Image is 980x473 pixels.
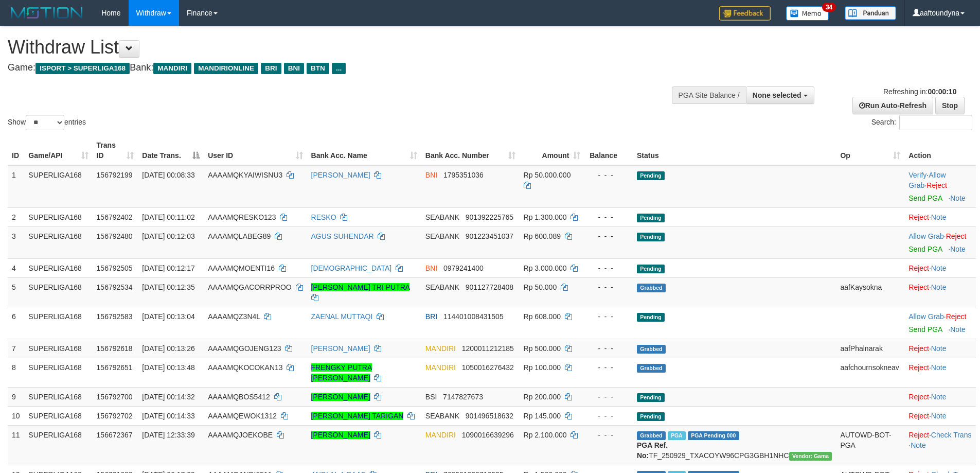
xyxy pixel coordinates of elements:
a: Note [950,245,966,253]
div: - - - [589,311,628,322]
span: · [908,312,946,321]
a: Verify [908,171,926,179]
span: AAAAMQKYAIWISNU3 [208,171,282,179]
a: ZAENAL MUTTAQI [311,312,373,321]
span: 156792618 [97,344,133,353]
td: 8 [8,358,24,387]
a: Reject [908,283,929,291]
span: AAAAMQKOCOKAN13 [208,363,283,372]
span: [DATE] 00:08:33 [142,171,194,179]
span: Rp 2.100.000 [524,431,567,439]
div: - - - [589,343,628,354]
a: [PERSON_NAME] TARIGAN [311,412,404,420]
span: BRI [425,312,437,321]
a: Note [931,363,947,372]
td: · [904,226,976,258]
a: Send PGA [908,194,942,202]
h4: Game: Bank: [8,63,643,73]
img: Feedback.jpg [719,6,771,21]
span: BTN [307,63,329,74]
span: Rp 608.000 [524,312,561,321]
span: [DATE] 00:14:32 [142,393,194,401]
a: [PERSON_NAME] [311,344,370,353]
span: SEABANK [425,283,459,291]
th: Balance [584,136,632,165]
a: Check Trans [931,431,972,439]
select: Showentries [26,115,64,130]
a: Reject [908,431,929,439]
td: · · [904,425,976,465]
span: BRI [261,63,281,74]
td: · [904,277,976,307]
td: 3 [8,226,24,258]
span: Rp 145.000 [524,412,561,420]
h1: Withdraw List [8,37,643,58]
span: [DATE] 00:14:33 [142,412,194,420]
span: 156792505 [97,264,133,272]
td: aafKaysokna [836,277,904,307]
a: Note [931,412,947,420]
span: Copy 901223451037 to clipboard [466,232,513,240]
td: · [904,358,976,387]
div: - - - [589,362,628,373]
span: SEABANK [425,412,459,420]
th: Action [904,136,976,165]
td: 2 [8,207,24,226]
span: Pending [637,214,665,222]
a: Reject [946,312,967,321]
span: [DATE] 00:11:02 [142,213,194,221]
div: - - - [589,282,628,292]
td: SUPERLIGA168 [24,358,92,387]
td: SUPERLIGA168 [24,277,92,307]
td: · [904,207,976,226]
td: 4 [8,258,24,277]
a: Reject [908,344,929,353]
a: AGUS SUHENDAR [311,232,374,240]
span: [DATE] 00:13:04 [142,312,194,321]
div: - - - [589,392,628,402]
span: Rp 500.000 [524,344,561,353]
span: · [908,232,946,240]
span: None selected [753,91,801,99]
a: Allow Grab [908,312,943,321]
a: Reject [908,264,929,272]
td: SUPERLIGA168 [24,339,92,358]
th: Status [633,136,836,165]
a: Run Auto-Refresh [852,97,933,114]
span: Pending [637,265,665,273]
span: Rp 200.000 [524,393,561,401]
span: [DATE] 00:12:03 [142,232,194,240]
span: SEABANK [425,213,459,221]
span: 156792480 [97,232,133,240]
span: Pending [637,233,665,241]
a: Allow Grab [908,171,946,189]
span: AAAAMQEWOK1312 [208,412,277,420]
span: MANDIRI [425,363,456,372]
span: Copy 7147827673 to clipboard [443,393,483,401]
a: Note [931,264,947,272]
a: [PERSON_NAME] [311,393,370,401]
td: · [904,387,976,406]
td: 9 [8,387,24,406]
span: Grabbed [637,364,666,373]
a: Reject [908,412,929,420]
a: FRENGKY PUTRA [PERSON_NAME] [311,363,372,382]
a: Send PGA [908,325,942,334]
span: BNI [425,171,437,179]
span: 156792402 [97,213,133,221]
a: RESKO [311,213,336,221]
td: SUPERLIGA168 [24,307,92,339]
b: PGA Ref. No: [637,441,668,460]
a: Send PGA [908,245,942,253]
span: · [908,171,946,189]
span: Copy 1050016276432 to clipboard [462,363,514,372]
th: User ID: activate to sort column ascending [204,136,307,165]
td: SUPERLIGA168 [24,207,92,226]
span: Pending [637,171,665,180]
strong: 00:00:10 [928,87,956,96]
th: Date Trans.: activate to sort column descending [138,136,204,165]
span: Copy 1795351036 to clipboard [443,171,484,179]
span: Rp 50.000.000 [524,171,571,179]
span: 156672367 [97,431,133,439]
span: Copy 901496518632 to clipboard [466,412,513,420]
